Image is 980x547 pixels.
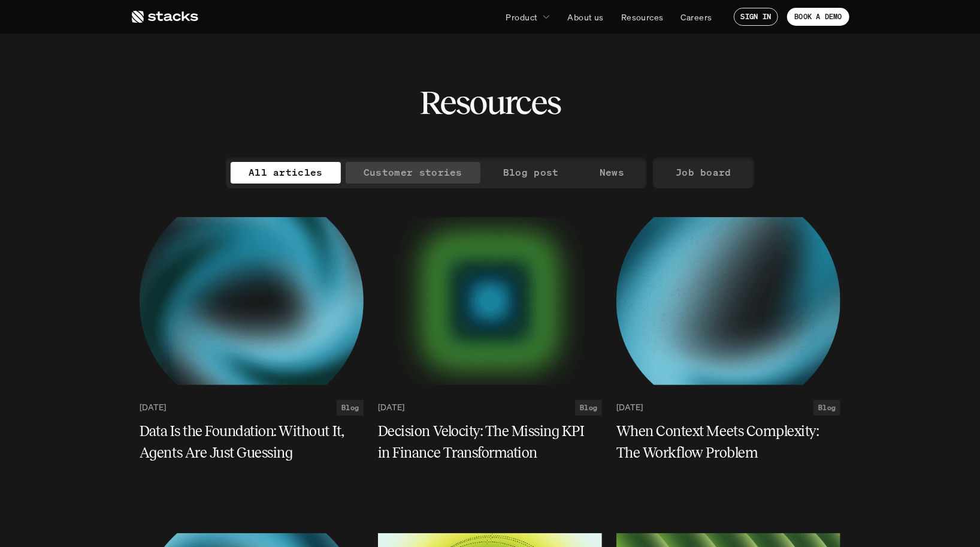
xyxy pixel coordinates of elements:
[485,162,577,184] a: Blog post
[568,11,604,23] p: About us
[582,162,642,184] a: News
[140,400,364,416] a: [DATE]Blog
[346,162,480,184] a: Customer stories
[561,6,611,28] a: About us
[787,8,849,26] a: BOOK A DEMO
[378,400,602,416] a: [DATE]Blog
[378,402,404,413] p: [DATE]
[378,420,588,464] h5: Decision Velocity: The Missing KPI in Finance Transformation
[794,13,842,21] p: BOOK A DEMO
[616,400,840,416] a: [DATE]Blog
[506,11,538,23] p: Product
[741,13,772,21] p: SIGN IN
[616,402,643,413] p: [DATE]
[616,420,840,464] a: When Context Meets Complexity: The Workflow Problem
[614,6,671,28] a: Resources
[616,420,826,464] h5: When Context Meets Complexity: The Workflow Problem
[378,420,602,464] a: Decision Velocity: The Missing KPI in Finance Transformation
[600,164,624,181] p: News
[503,164,559,181] p: Blog post
[658,162,749,184] a: Job board
[364,164,462,181] p: Customer stories
[818,404,836,412] h2: Blog
[621,11,664,23] p: Resources
[140,420,349,464] h5: Data Is the Foundation: Without It, Agents Are Just Guessing
[140,402,166,413] p: [DATE]
[249,164,323,181] p: All articles
[231,162,341,184] a: All articles
[341,404,359,412] h2: Blog
[681,11,712,23] p: Careers
[674,6,719,28] a: Careers
[140,420,364,464] a: Data Is the Foundation: Without It, Agents Are Just Guessing
[420,84,561,121] h2: Resources
[734,8,779,26] a: SIGN IN
[676,164,731,181] p: Job board
[580,404,597,412] h2: Blog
